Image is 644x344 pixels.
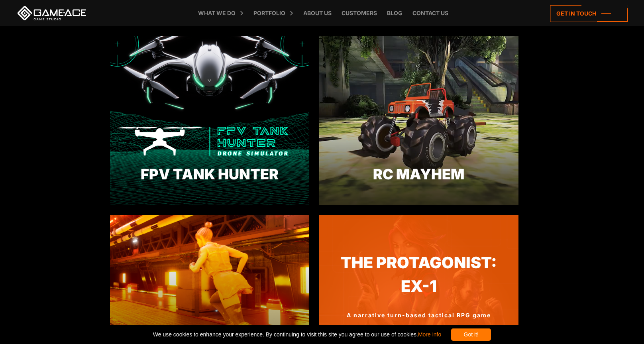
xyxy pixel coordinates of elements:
[110,163,309,185] div: FPV Tank Hunter
[451,328,491,341] div: Got it!
[319,311,518,319] div: A narrative turn-based tactical RPG game
[153,328,441,341] span: We use cookies to enhance your experience. By continuing to visit this site you agree to our use ...
[319,36,518,205] img: Rc mayhem preview img
[319,251,518,299] a: The Protagonist: EX-1
[319,163,518,185] div: RC Mayhem
[550,5,628,22] a: Get in touch
[110,36,309,205] img: Fpv tank hunter results preview image
[418,331,441,338] a: More info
